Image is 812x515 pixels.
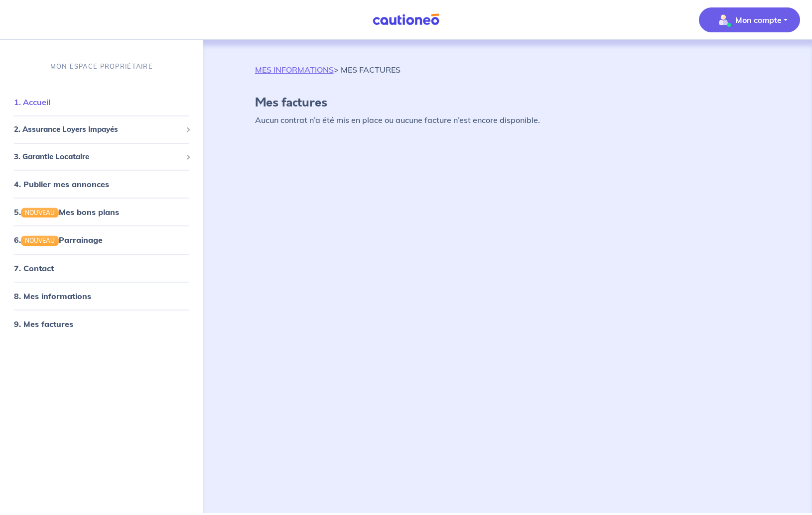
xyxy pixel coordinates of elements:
a: 9. Mes factures [14,318,73,328]
div: 4. Publier mes annonces [4,174,199,194]
a: 8. Mes informations [14,291,91,301]
img: illu_account_valid_menu.svg [715,12,731,28]
h4: Mes factures [255,96,761,110]
div: 8. Mes informations [4,286,199,306]
a: 1. Accueil [14,97,50,107]
span: 2. Assurance Loyers Impayés [14,124,182,135]
a: 4. Publier mes annonces [14,179,109,189]
div: 1. Accueil [4,92,199,112]
img: Cautioneo [369,13,443,26]
div: 2. Assurance Loyers Impayés [4,120,199,139]
div: 7. Contact [4,258,199,278]
div: 3. Garantie Locataire [4,147,199,166]
a: 7. Contact [14,263,54,273]
span: 3. Garantie Locataire [14,151,182,162]
div: 6.NOUVEAUParrainage [4,230,199,250]
a: MES INFORMATIONS [255,65,334,75]
a: 5.NOUVEAUMes bons plans [14,207,119,217]
button: illu_account_valid_menu.svgMon compte [699,7,800,32]
div: 9. Mes factures [4,313,199,333]
p: MON ESPACE PROPRIÉTAIRE [50,62,153,71]
p: Mon compte [735,14,782,26]
p: Aucun contrat n’a été mis en place ou aucune facture n’est encore disponible. [255,114,761,126]
div: 5.NOUVEAUMes bons plans [4,202,199,222]
p: > MES FACTURES [255,64,401,76]
a: 6.NOUVEAUParrainage [14,235,103,245]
